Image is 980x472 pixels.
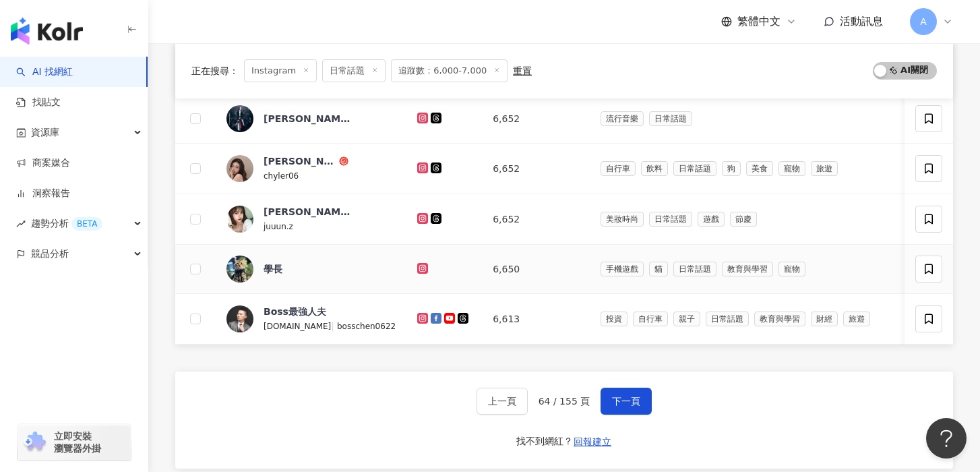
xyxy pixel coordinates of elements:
button: 下一頁 [601,388,652,415]
td: 6,652 [482,94,589,144]
img: KOL Avatar [226,305,253,332]
span: 日常話題 [322,59,386,82]
span: 上一頁 [488,396,516,407]
span: 貓 [649,262,668,276]
span: 繁體中文 [737,14,780,29]
span: 64 / 155 頁 [539,396,590,407]
a: KOL Avatar學長 [226,256,396,283]
span: 日常話題 [706,312,749,326]
span: 美食 [746,161,773,176]
td: 6,613 [482,294,589,345]
img: chrome extension [22,432,48,453]
span: rise [16,219,26,229]
span: 教育與學習 [722,262,773,276]
span: | [331,320,337,331]
span: [DOMAIN_NAME] [264,322,331,331]
a: 商案媒合 [16,156,70,170]
span: 日常話題 [649,111,692,126]
div: [PERSON_NAME] [264,112,351,125]
span: 追蹤數：6,000-7,000 [391,59,508,82]
div: 找不到網紅？ [516,435,573,448]
td: 6,652 [482,194,589,245]
span: 正在搜尋 ： [191,65,239,76]
span: 美妝時尚 [601,212,644,227]
img: KOL Avatar [226,105,253,132]
a: KOL Avatar[PERSON_NAME] [226,105,396,132]
a: KOL Avatar[PERSON_NAME]chyler06 [226,154,396,183]
span: 立即安裝 瀏覽器外掛 [54,430,101,454]
span: 旅遊 [811,161,838,176]
span: 節慶 [730,212,757,227]
span: A [920,14,927,29]
a: 找貼文 [16,96,61,109]
span: 資源庫 [31,117,59,148]
div: 學長 [264,262,282,276]
span: Instagram [244,59,317,82]
div: 重置 [513,65,532,76]
span: 日常話題 [649,212,692,227]
span: 教育與學習 [754,312,805,326]
span: 親子 [673,312,700,326]
span: 投資 [601,312,627,326]
div: BETA [71,217,102,231]
span: 飲料 [641,161,668,176]
div: [PERSON_NAME] [264,205,351,218]
span: 日常話題 [673,161,716,176]
div: [PERSON_NAME] [264,154,336,168]
span: 回報建立 [574,436,611,447]
span: 手機遊戲 [601,262,644,276]
span: 寵物 [778,161,805,176]
img: KOL Avatar [226,155,253,182]
span: juuun.z [264,222,293,231]
div: Boss最強人夫 [264,305,326,318]
button: 回報建立 [573,431,612,452]
span: 競品分析 [31,239,69,269]
span: 自行車 [633,312,668,326]
span: bosschen0622 [337,322,396,331]
span: 自行車 [601,161,636,176]
a: KOL AvatarBoss最強人夫[DOMAIN_NAME]|bosschen0622 [226,305,396,333]
span: 財經 [811,312,838,326]
iframe: Help Scout Beacon - Open [926,418,967,459]
span: 日常話題 [673,262,716,276]
img: logo [11,18,83,45]
a: searchAI 找網紅 [16,65,73,79]
span: 旅遊 [843,312,870,326]
a: KOL Avatar[PERSON_NAME]juuun.z [226,205,396,233]
a: 洞察報告 [16,187,70,200]
span: chyler06 [264,171,299,181]
span: 狗 [722,161,741,176]
td: 6,652 [482,144,589,194]
img: KOL Avatar [226,206,253,233]
td: 6,650 [482,245,589,294]
span: 活動訊息 [840,15,883,28]
span: 遊戲 [698,212,725,227]
span: 流行音樂 [601,111,644,126]
img: KOL Avatar [226,256,253,283]
a: chrome extension立即安裝 瀏覽器外掛 [18,424,131,461]
span: 寵物 [778,262,805,276]
button: 上一頁 [477,388,528,415]
span: 趨勢分析 [31,208,102,239]
span: 下一頁 [612,396,640,407]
